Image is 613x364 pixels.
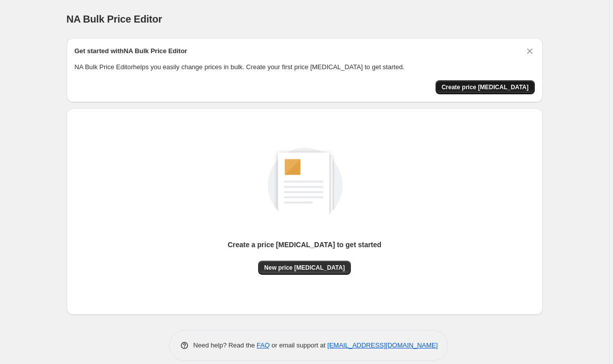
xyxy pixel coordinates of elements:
[258,261,351,275] button: New price [MEDICAL_DATA]
[525,46,535,56] button: Dismiss card
[75,62,535,72] p: NA Bulk Price Editor helps you easily change prices in bulk. Create your first price [MEDICAL_DAT...
[193,341,257,349] span: Need help? Read the
[264,264,345,272] span: New price [MEDICAL_DATA]
[67,14,162,25] span: NA Bulk Price Editor
[228,240,381,250] p: Create a price [MEDICAL_DATA] to get started
[75,46,187,56] h2: Get started with NA Bulk Price Editor
[436,80,535,94] button: Create price change job
[327,341,438,349] a: [EMAIL_ADDRESS][DOMAIN_NAME]
[257,341,270,349] a: FAQ
[442,83,529,91] span: Create price [MEDICAL_DATA]
[270,341,327,349] span: or email support at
